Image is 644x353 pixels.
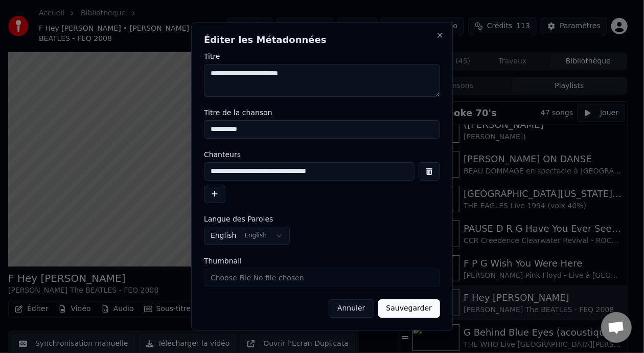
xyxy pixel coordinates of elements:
h2: Éditer les Métadonnées [204,35,440,45]
label: Titre [204,53,440,60]
span: Thumbnail [204,257,242,264]
button: Sauvegarder [378,299,440,318]
span: Langue des Paroles [204,215,273,223]
label: Chanteurs [204,151,440,158]
button: Annuler [329,299,374,318]
label: Titre de la chanson [204,109,440,116]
